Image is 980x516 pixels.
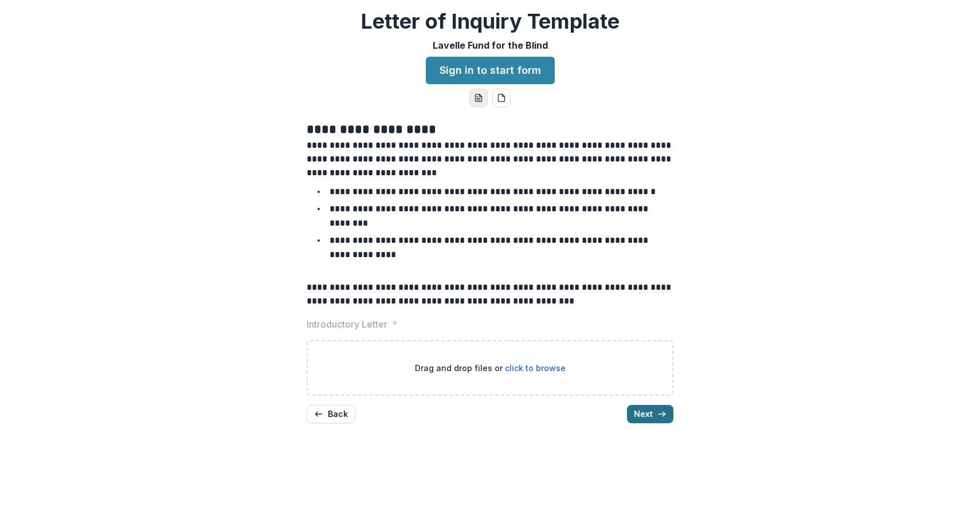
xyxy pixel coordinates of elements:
[307,405,355,423] button: Back
[627,405,673,423] button: Next
[415,362,566,374] p: Drag and drop files or
[469,89,488,107] button: word-download
[492,89,511,107] button: pdf-download
[505,363,566,373] span: click to browse
[307,317,387,331] p: Introductory Letter
[433,38,548,52] p: Lavelle Fund for the Blind
[361,9,620,34] h2: Letter of Inquiry Template
[426,57,555,84] a: Sign in to start form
